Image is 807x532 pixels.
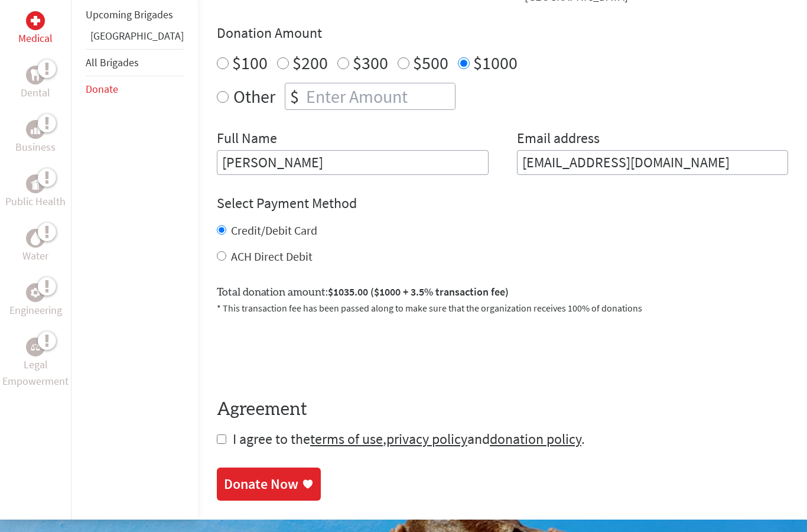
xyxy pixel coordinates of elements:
a: DentalDental [21,66,50,101]
img: Engineering [31,288,40,297]
a: EngineeringEngineering [9,283,62,319]
img: Public Health [31,178,40,190]
label: $300 [353,51,388,74]
p: Medical [18,30,53,47]
h4: Donation Amount [217,24,788,43]
div: Donate Now [224,475,298,494]
iframe: reCAPTCHA [217,329,396,375]
span: $1035.00 ($1000 + 3.5% transaction fee) [328,285,509,299]
p: Business [15,139,56,155]
a: Upcoming Brigades [86,8,173,21]
div: Dental [26,66,45,85]
li: Upcoming Brigades [86,2,184,28]
p: Legal Empowerment [2,356,69,390]
label: ACH Direct Debit [231,249,313,264]
div: Legal Empowerment [26,338,45,356]
div: Engineering [26,283,45,302]
p: Dental [21,85,50,101]
div: Water [26,229,45,248]
a: BusinessBusiness [15,120,56,155]
li: Donate [86,76,184,102]
li: All Brigades [86,49,184,76]
input: Enter Amount [304,83,455,109]
img: Business [31,125,40,134]
div: Business [26,120,45,139]
a: privacy policy [386,430,467,448]
a: Donate Now [217,468,321,501]
label: $500 [413,51,448,74]
h4: Agreement [217,399,788,420]
input: Enter Full Name [217,150,489,175]
h4: Select Payment Method [217,194,788,213]
a: All Brigades [86,56,139,69]
span: I agree to the , and . [233,430,585,448]
img: Legal Empowerment [31,343,40,351]
label: Email address [517,129,600,150]
img: Water [31,232,40,245]
div: Medical [26,11,45,30]
label: Full Name [217,129,277,150]
a: Public HealthPublic Health [5,174,66,210]
li: Ghana [86,28,184,49]
a: MedicalMedical [18,11,53,47]
p: Public Health [5,193,66,210]
a: Donate [86,82,118,96]
div: Public Health [26,174,45,193]
a: WaterWater [22,229,48,264]
img: Dental [31,70,40,81]
a: Legal EmpowermentLegal Empowerment [2,338,69,390]
input: Your Email [517,150,789,175]
a: [GEOGRAPHIC_DATA] [90,29,184,43]
label: $100 [232,51,268,74]
a: terms of use [310,430,383,448]
p: Engineering [9,302,62,319]
p: Water [22,248,48,264]
label: $200 [292,51,328,74]
a: donation policy [490,430,581,448]
label: $1000 [473,51,518,74]
label: Other [233,83,275,110]
div: $ [285,83,304,109]
p: * This transaction fee has been passed along to make sure that the organization receives 100% of ... [217,301,788,315]
img: Medical [31,16,40,25]
label: Total donation amount: [217,284,509,301]
label: Credit/Debit Card [231,223,317,238]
